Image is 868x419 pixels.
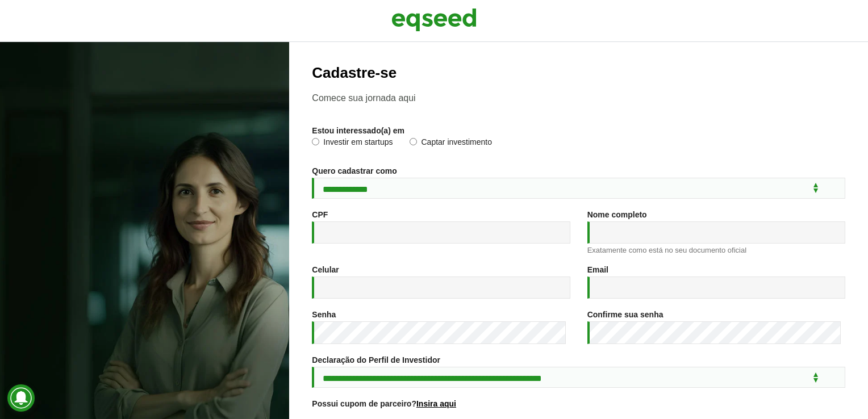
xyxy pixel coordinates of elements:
[312,167,397,175] label: Quero cadastrar como
[312,65,845,81] h2: Cadastre-se
[312,356,440,364] label: Declaração do Perfil de Investidor
[410,138,492,149] label: Captar investimento
[312,311,336,319] label: Senha
[312,211,328,219] label: CPF
[587,266,608,274] label: Email
[312,266,339,274] label: Celular
[312,400,456,408] label: Possui cupom de parceiro?
[587,211,647,219] label: Nome completo
[312,93,845,103] p: Comece sua jornada aqui
[416,400,456,408] a: Insira aqui
[312,138,393,149] label: Investir em startups
[410,138,417,145] input: Captar investimento
[587,311,663,319] label: Confirme sua senha
[312,138,319,145] input: Investir em startups
[587,246,845,254] div: Exatamente como está no seu documento oficial
[391,6,477,34] img: EqSeed Logo
[312,127,404,135] label: Estou interessado(a) em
